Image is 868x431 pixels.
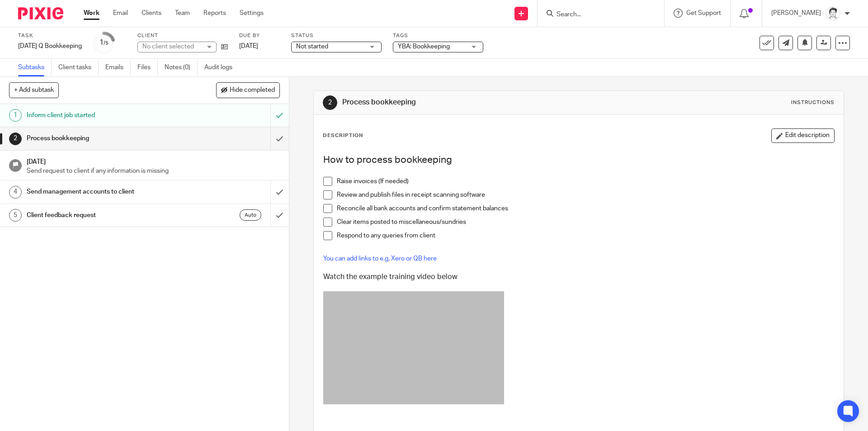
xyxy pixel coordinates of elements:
a: You can add links to e.g. Xero or QB here [323,256,437,262]
div: 4 [9,186,22,199]
a: Client tasks [58,59,99,76]
a: Email [113,9,128,18]
label: Status [291,32,382,39]
button: + Add subtask [9,82,59,98]
div: 1 [99,38,108,48]
img: Julie%20Wainwright.jpg [826,6,840,21]
label: Tags [393,32,483,39]
p: Review and publish files in receipt scanning software [337,190,834,199]
div: 2 [323,95,337,110]
div: [DATE] Q Bookkeeping [18,42,82,51]
h1: Client feedback request [27,208,183,222]
label: Due by [239,32,280,39]
a: Audit logs [204,59,239,76]
label: Client [137,32,228,39]
p: Description [323,132,363,139]
div: Auto [240,209,261,221]
a: Work [84,9,99,18]
button: Hide completed [216,82,280,98]
p: Reconcile all bank accounts and confirm statement balances [337,204,834,213]
p: [PERSON_NAME] [771,9,821,18]
h2: How to process bookkeeping [323,152,834,168]
h1: Process bookkeeping [342,98,598,107]
h1: Send management accounts to client [27,185,183,199]
h1: [DATE] [27,155,280,166]
span: YBA: Bookkeeping [398,43,450,50]
a: Settings [240,9,264,18]
p: Send request to client if any information is missing [27,166,280,175]
small: /5 [104,41,108,46]
div: June 2025 Q Bookkeeping [18,42,82,51]
button: Edit description [771,128,835,143]
input: Search [556,11,637,19]
img: Pixie [18,7,63,19]
h1: Inform client job started [27,109,183,122]
p: Raise invoices (If needed) [337,177,834,186]
h3: Watch the example training video below [323,272,834,282]
span: [DATE] [239,43,258,49]
span: Get Support [686,10,721,16]
div: Instructions [791,99,835,106]
label: Task [18,32,82,39]
a: Emails [105,59,131,76]
a: Clients [142,9,161,18]
span: Hide completed [230,87,275,94]
div: 2 [9,133,22,145]
h1: Process bookkeeping [27,132,183,145]
div: No client selected [142,42,201,51]
a: Notes (0) [165,59,198,76]
a: Team [175,9,190,18]
a: Files [137,59,158,76]
div: 5 [9,209,22,222]
div: 1 [9,109,22,122]
span: Not started [296,43,328,50]
a: Subtasks [18,59,52,76]
a: Reports [203,9,226,18]
p: Respond to any queries from client [337,231,834,240]
p: Clear items posted to miscellaneous/sundries [337,218,834,227]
